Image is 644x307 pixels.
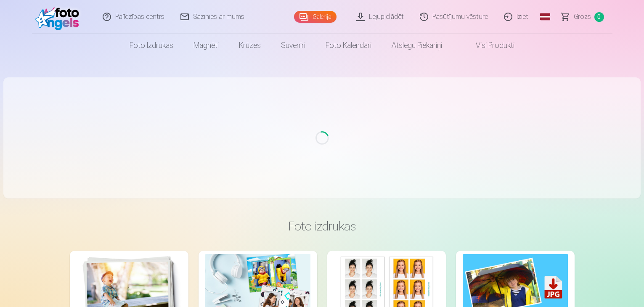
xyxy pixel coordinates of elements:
a: Suvenīri [271,34,315,57]
span: Grozs [574,12,591,22]
a: Atslēgu piekariņi [382,34,452,57]
a: Galerija [294,11,337,23]
a: Foto izdrukas [119,34,183,57]
a: Magnēti [183,34,229,57]
span: 0 [594,12,604,22]
h3: Foto izdrukas [77,219,568,234]
img: /fa3 [35,3,84,30]
a: Krūzes [229,34,271,57]
a: Foto kalendāri [315,34,382,57]
a: Visi produkti [452,34,525,57]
